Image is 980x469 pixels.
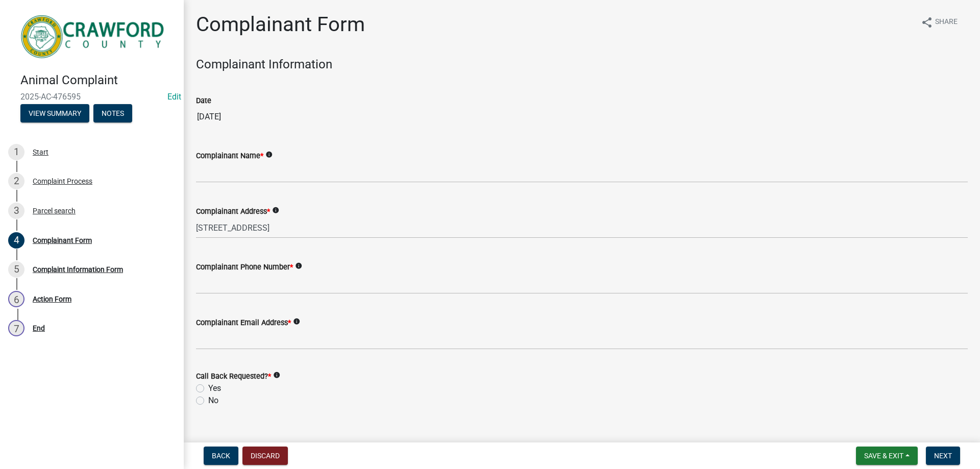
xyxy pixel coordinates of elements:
button: Save & Exit [856,447,918,465]
button: View Summary [20,104,89,122]
div: 2 [8,173,24,189]
img: Crawford County, Georgia [20,11,167,62]
div: Complaint Process [33,178,92,185]
div: Start [33,149,48,156]
button: shareShare [913,12,966,32]
i: info [265,151,273,158]
button: Discard [242,447,288,465]
h1: Complainant Form [196,12,365,37]
label: No [208,394,218,407]
div: 1 [8,144,24,160]
span: Next [934,452,952,460]
div: 6 [8,291,24,307]
label: Yes [208,382,221,394]
button: Notes [93,104,132,122]
div: 5 [8,261,24,278]
span: Save & Exit [864,452,903,460]
div: 3 [8,203,24,219]
label: Call Back Requested? [196,373,271,380]
div: End [33,325,45,332]
button: Back [204,447,238,465]
i: share [921,16,933,29]
div: Complaint Information Form [33,266,123,273]
span: 2025-AC-476595 [20,92,163,102]
wm-modal-confirm: Notes [93,110,132,118]
h4: Animal Complaint [20,73,176,88]
span: Back [212,452,230,460]
div: 4 [8,232,24,249]
span: Share [935,16,958,29]
label: Complainant Email Address [196,319,291,327]
div: Complainant Form [33,237,92,244]
wm-modal-confirm: Summary [20,110,89,118]
i: info [295,262,302,269]
a: Edit [167,92,181,102]
label: Date [196,97,211,105]
i: info [273,372,280,379]
label: Complainant Address [196,208,270,215]
wm-modal-confirm: Edit Application Number [167,92,181,102]
h4: Complainant Information [196,57,968,72]
i: info [293,318,300,325]
div: 7 [8,320,24,336]
button: Next [926,447,960,465]
div: Parcel search [33,207,76,214]
i: info [272,207,279,214]
label: Complainant Phone Number [196,264,293,271]
div: Action Form [33,295,71,303]
label: Complainant Name [196,153,263,160]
